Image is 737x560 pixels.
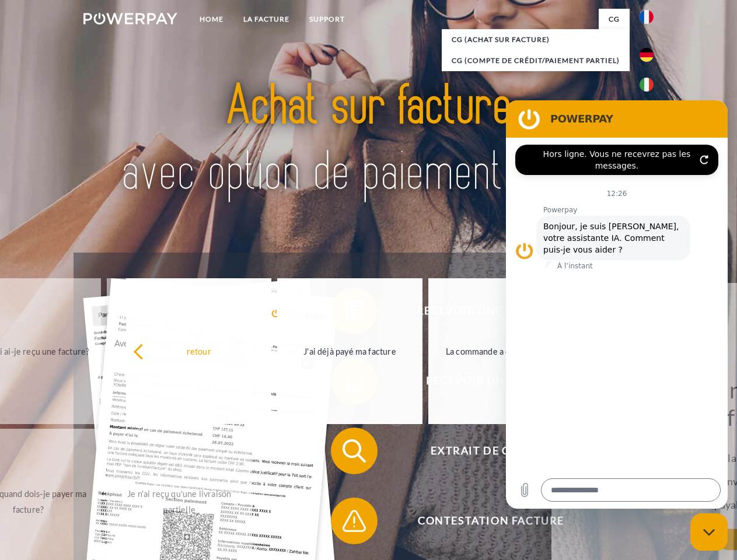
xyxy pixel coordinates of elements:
div: Je n'ai reçu qu'une livraison partielle [114,486,245,517]
button: Extrait de compte [331,428,634,474]
a: LA FACTURE [233,9,299,30]
div: Avez-vous reçu mes paiements, ai-je encore un solde ouvert? [114,335,245,367]
a: CG (achat sur facture) [442,29,630,50]
div: J'ai déjà payé ma facture [284,343,415,359]
a: Support [299,9,355,30]
a: CG (Compte de crédit/paiement partiel) [442,50,630,71]
span: Extrait de compte [348,428,634,474]
a: CG [599,9,630,30]
img: fr [640,10,654,24]
img: de [640,48,654,62]
div: La commande a été renvoyée [435,343,567,359]
img: qb_search.svg [340,436,369,466]
iframe: Fenêtre de messagerie [506,100,728,509]
img: it [640,78,654,92]
img: title-powerpay_fr.svg [111,56,626,223]
a: Home [190,9,233,30]
a: Avez-vous reçu mes paiements, ai-je encore un solde ouvert? [107,278,252,424]
div: retour [133,343,264,359]
button: Contestation Facture [331,498,634,544]
iframe: Bouton de lancement de la fenêtre de messagerie, conversation en cours [690,513,728,551]
img: logo-powerpay-white.svg [83,13,177,24]
span: Contestation Facture [348,498,634,544]
img: qb_warning.svg [340,506,369,535]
